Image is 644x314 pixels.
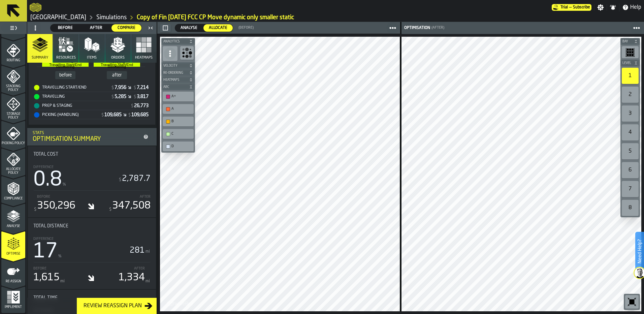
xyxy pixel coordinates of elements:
[162,78,188,82] span: Heatmaps
[135,56,153,60] span: Heatmaps
[51,24,80,32] div: thumb
[111,56,125,60] span: Orders
[171,107,192,111] div: A
[77,298,157,314] button: button-Review Reassign Plan
[118,174,151,184] div: 2,787.7
[560,5,568,10] span: Trial
[161,128,195,140] div: button-toolbar-undefined
[164,93,192,100] div: A+
[620,66,640,85] div: button-toolbar-undefined
[28,218,156,289] div: stat-Total Distance
[175,24,203,32] label: button-switch-multi-Analyse
[111,95,114,99] span: $
[161,296,199,310] a: logo-header
[621,40,633,43] span: Bay
[53,25,78,31] span: Before
[620,180,640,198] div: button-toolbar-undefined
[134,103,149,108] div: Stat Value
[109,207,111,212] span: $
[630,3,641,11] span: Help
[137,14,294,21] a: link-to-/wh/i/b8e8645a-5c77-43f4-8135-27e3a4d97801/simulations/ae802264-44be-4447-9a76-ed58755d271a
[1,231,25,258] li: menu Optimise
[620,161,640,180] div: button-toolbar-undefined
[1,85,25,92] span: Stacking Policy
[164,143,192,150] div: D
[1,167,25,175] span: Allocate Policy
[30,14,86,21] a: link-to-/wh/i/b8e8645a-5c77-43f4-8135-27e3a4d97801
[620,123,640,142] div: button-toolbar-undefined
[1,38,25,65] li: menu Routing
[160,24,171,32] button: button-
[111,86,114,90] span: $
[134,86,136,90] span: $
[619,3,644,11] label: button-toggle-Help
[34,85,111,90] div: Travelling Start/End
[1,93,25,120] li: menu Storage Policy
[137,85,149,90] div: Stat Value
[146,24,155,32] label: button-toggle-Close me
[33,223,68,229] span: Total Distance
[87,56,97,60] span: Items
[607,4,619,11] label: button-toggle-Notifications
[34,103,130,108] div: Prep & Staging
[33,223,151,229] div: Title
[134,265,145,271] label: After
[620,85,640,104] div: button-toolbar-undefined
[59,73,72,77] text: before
[137,94,149,99] div: Stat Value
[33,242,127,262] div: 17
[1,23,25,33] label: button-toggle-Toggle Full Menu
[33,295,151,301] div: Title
[30,13,641,22] nav: Breadcrumb
[140,193,151,199] label: After
[238,26,254,30] span: (Before)
[34,112,101,118] div: Picking (Handling)
[552,4,591,11] div: Menu Subscription
[128,113,131,118] span: $
[179,45,195,62] div: button-toolbar-undefined
[1,65,25,92] li: menu Stacking Policy
[1,203,25,230] li: menu Analyse
[403,26,430,30] div: Optimisation
[182,48,192,58] svg: Show Congestion
[111,24,141,32] div: thumb
[161,90,195,103] div: button-toolbar-undefined
[178,25,200,31] span: Analyse
[33,135,140,143] div: Optimisation Summary
[622,143,639,159] div: 5
[37,200,75,212] div: 350,296
[171,94,192,99] div: A+
[130,245,151,256] div: 281
[622,124,639,140] div: 4
[620,38,640,45] button: button-
[33,235,54,241] label: Difference
[33,152,151,157] div: Title
[33,152,58,157] span: Total Cost
[171,119,192,124] div: B
[162,64,188,68] span: Velocity
[164,118,192,125] div: B
[119,272,145,284] div: 1,334
[28,146,156,217] div: stat-Total Cost
[1,224,25,228] span: Analyse
[162,71,188,75] span: Re-Ordering
[1,280,25,283] span: Re-assign
[34,94,111,99] div: Travelling
[33,164,54,169] label: Difference
[175,24,203,32] div: thumb
[636,232,643,270] label: Need Help?
[58,254,62,258] span: %
[1,142,25,145] span: Picking Policy
[206,25,230,31] span: Allocate
[626,296,637,307] svg: Reset zoom and position
[161,140,195,153] div: button-toolbar-undefined
[33,295,58,301] span: Total Time
[30,1,41,13] a: logo-header
[81,302,144,310] div: Review Reassign Plan
[1,305,25,309] span: Implement
[624,294,640,310] div: button-toolbar-undefined
[573,5,590,10] span: Subscribe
